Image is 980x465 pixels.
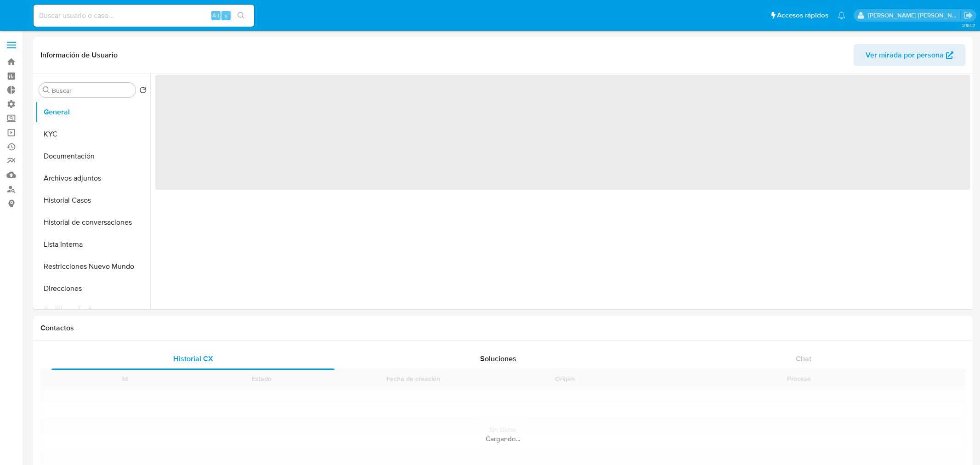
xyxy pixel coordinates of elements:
span: Alt [212,11,220,20]
button: General [35,101,150,123]
button: Historial de conversaciones [35,211,150,233]
button: Anticipos de dinero [35,300,150,322]
span: Soluciones [480,353,516,364]
span: ‌ [155,75,970,190]
button: Ver mirada por persona [854,44,965,66]
h1: Contactos [40,323,965,333]
p: roberto.munoz@mercadolibre.com [868,11,961,20]
a: Salir [963,11,973,20]
button: Restricciones Nuevo Mundo [35,255,150,278]
input: Buscar usuario o caso... [34,10,254,22]
a: Notificaciones [838,11,845,19]
button: Lista Interna [35,233,150,255]
input: Buscar [52,86,132,95]
span: s [225,11,227,20]
div: Cargando... [40,434,965,443]
span: Ver mirada por persona [866,44,944,66]
button: KYC [35,123,150,145]
button: Archivos adjuntos [35,167,150,189]
button: Documentación [35,145,150,167]
button: Direcciones [35,278,150,300]
button: Buscar [43,86,50,94]
button: Historial Casos [35,189,150,211]
span: Accesos rápidos [777,11,828,20]
h1: Información de Usuario [40,51,118,60]
span: Historial CX [173,353,213,364]
button: Volver al orden por defecto [139,86,147,96]
button: search-icon [232,9,250,22]
span: Chat [796,353,811,364]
